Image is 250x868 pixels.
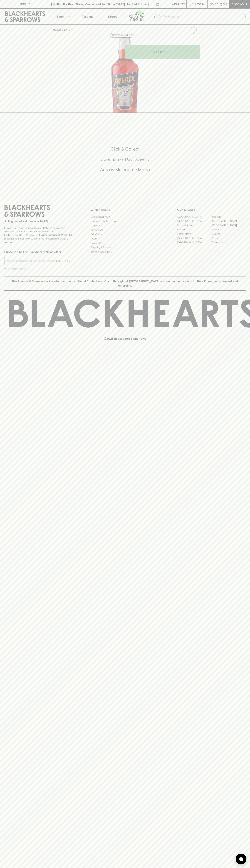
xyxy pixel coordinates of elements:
p: Shop [56,14,64,19]
input: Try "Pinot noir" [163,14,243,20]
div: Call to action block [4,132,246,192]
strong: Liquor License #32064953 [39,234,72,236]
a: Fitzroy [211,228,246,232]
input: e.g. jane@blackheartsandsparrows.com.au [7,258,55,264]
a: Geelong [211,232,246,236]
a: [GEOGRAPHIC_DATA] [211,219,246,223]
a: Contact Us [91,228,159,232]
p: SUBSCRIBE [56,259,71,263]
a: FAQ's [91,237,159,241]
a: Privacy Policy [91,241,159,245]
a: Elwood [177,228,211,232]
p: Blackhearts & Sparrows acknowledges the traditional Custodians of land throughout [GEOGRAPHIC_DAT... [7,279,243,288]
button: Add to wishlist [188,26,198,35]
a: Braddon [211,215,246,219]
a: Business & Bulk Gifting [91,219,159,223]
a: Brunswick West [177,223,211,228]
a: Gift Cards [91,232,159,236]
p: FIND US [19,2,31,6]
a: Careers [91,223,159,228]
p: Sibling owned and run since [DATE] [4,220,73,223]
button: Shop [50,9,75,24]
a: Shipping Information [91,245,159,250]
p: ADD TO CART [153,50,172,54]
p: OTHER AREAS [91,208,159,212]
img: bubble-icon [239,857,243,861]
h5: Click & Collect [4,146,246,152]
a: Terms & Conditions [91,250,159,254]
img: 3224.png [50,37,200,113]
p: It is against the law to sell or supply alcohol to, or to obtain alcohol on behalf of a person un... [4,226,73,244]
p: 0 [224,3,226,5]
p: $0.00 [210,2,218,6]
a: Bottle Drop FAQ's [91,215,159,219]
a: HOME [53,28,61,31]
p: Login [195,2,204,6]
button: Add to wishlist [110,33,133,38]
a: Thornbury [211,240,246,245]
a: Stores [100,9,125,24]
a: Prahran [211,236,246,240]
h5: Across Melbourne Metro [4,167,246,173]
a: [GEOGRAPHIC_DATA] [211,223,246,228]
button: SUBSCRIBE [55,257,73,265]
p: Checkout [231,2,247,6]
a: [GEOGRAPHIC_DATA] [177,236,211,240]
a: [GEOGRAPHIC_DATA] [177,215,211,219]
p: Wishlist [172,2,185,6]
a: Fitzroy North [177,232,211,236]
p: Subscribe to The Blackhearts Newsletter [4,250,73,254]
a: Tastings [75,9,100,24]
button: ADD TO CART [125,45,200,59]
a: SHOP [64,28,72,31]
p: We will never spam you [4,267,73,271]
h5: Uber Same-Day Delivery [4,156,246,162]
a: [GEOGRAPHIC_DATA] [177,219,211,223]
p: OUR STORES [177,208,246,212]
p: Stores [108,14,117,19]
a: [GEOGRAPHIC_DATA] [177,240,211,245]
p: Tastings [82,14,93,19]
